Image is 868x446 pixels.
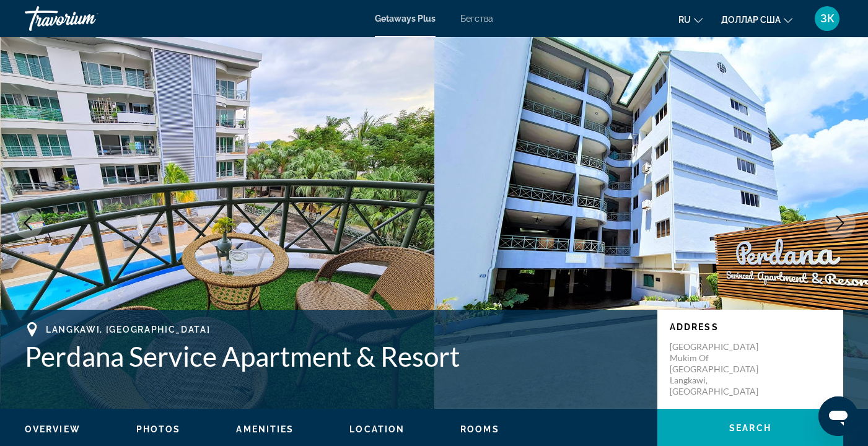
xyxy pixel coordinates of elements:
font: доллар США [721,15,781,25]
font: ЗК [820,12,835,25]
span: Rooms [460,424,499,434]
p: [GEOGRAPHIC_DATA] Mukim of [GEOGRAPHIC_DATA] Langkawi, [GEOGRAPHIC_DATA] [670,341,769,397]
a: Бегства [460,14,493,24]
span: Search [729,423,771,433]
span: Langkawi, [GEOGRAPHIC_DATA] [46,325,210,334]
button: Меню пользователя [811,6,843,32]
span: Photos [136,424,181,434]
button: Amenities [236,424,294,435]
button: Изменить язык [678,11,703,28]
a: Травориум [25,2,149,35]
iframe: Кнопка запуска окна обмена сообщениями [818,396,858,436]
button: Previous image [12,208,43,238]
span: Overview [25,424,81,434]
span: Amenities [236,424,294,434]
button: Overview [25,424,81,435]
h1: Perdana Service Apartment & Resort [25,340,645,372]
span: Location [349,424,405,434]
button: Photos [136,424,181,435]
font: ru [678,15,691,25]
a: Getaways Plus [375,14,436,24]
button: Rooms [460,424,499,435]
button: Next image [825,208,856,238]
button: Изменить валюту [721,11,792,28]
p: Address [670,322,831,332]
button: Location [349,424,405,435]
